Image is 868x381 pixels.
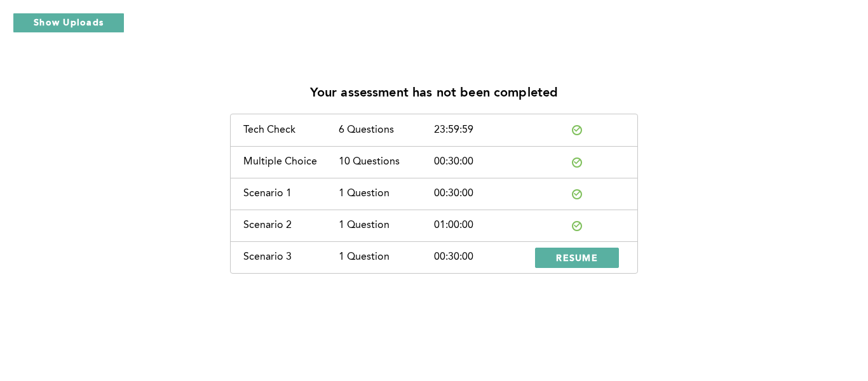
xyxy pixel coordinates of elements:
[556,251,598,264] span: RESUME
[535,248,619,268] button: RESUME
[339,156,434,168] div: 10 Questions
[243,220,339,231] div: Scenario 2
[339,124,434,136] div: 6 Questions
[434,156,529,168] div: 00:30:00
[339,220,434,231] div: 1 Question
[434,220,529,231] div: 01:00:00
[434,124,529,136] div: 23:59:59
[243,156,339,168] div: Multiple Choice
[310,86,559,101] p: Your assessment has not been completed
[243,124,339,136] div: Tech Check
[434,188,529,199] div: 00:30:00
[13,13,125,33] button: Show Uploads
[243,188,339,199] div: Scenario 1
[434,251,529,263] div: 00:30:00
[339,251,434,263] div: 1 Question
[243,251,339,263] div: Scenario 3
[339,188,434,199] div: 1 Question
